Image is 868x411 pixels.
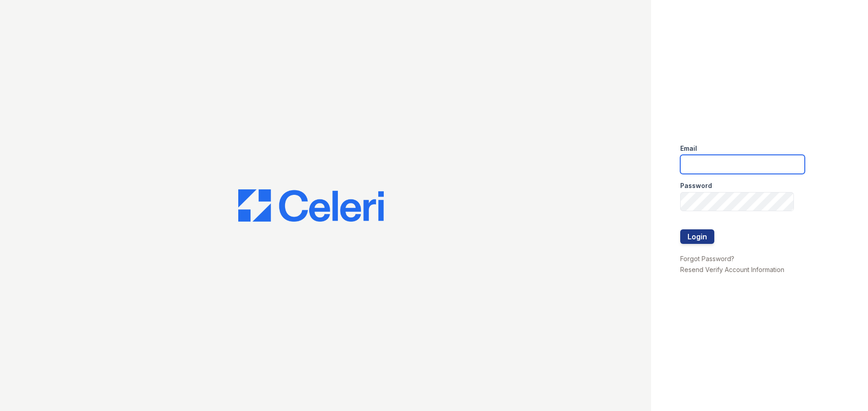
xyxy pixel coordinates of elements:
a: Forgot Password? [680,255,734,262]
img: CE_Logo_Blue-a8612792a0a2168367f1c8372b55b34899dd931a85d93a1a3d3e32e68fde9ad4.png [238,189,384,222]
label: Email [680,144,697,153]
label: Password [680,181,712,190]
button: Login [680,229,714,244]
a: Resend Verify Account Information [680,266,784,273]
